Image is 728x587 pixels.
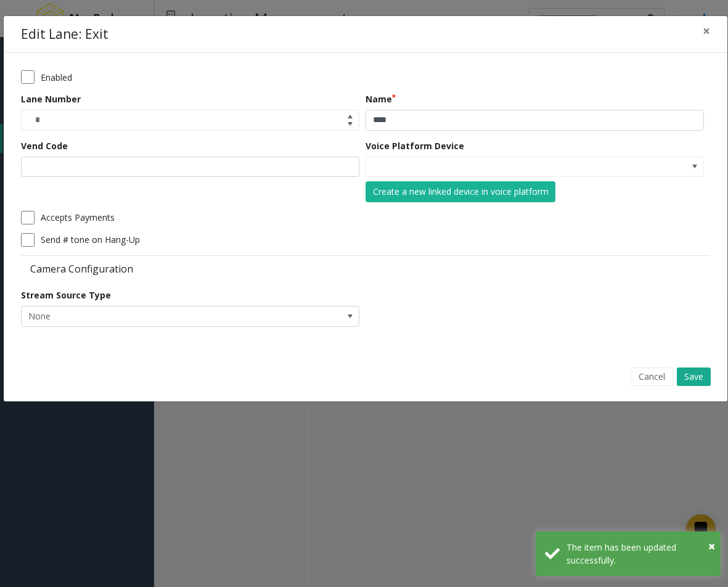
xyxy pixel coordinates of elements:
button: Cancel [631,367,673,386]
input: NO DATA FOUND [366,157,636,177]
button: Close [708,537,715,556]
button: Close [694,16,719,46]
button: Create a new linked device in voice platform [366,181,555,202]
span: × [708,538,715,554]
button: Save [677,367,711,386]
div: The item has been updated successfully. [566,541,711,567]
div: Create a new linked device in voice platform [373,185,549,198]
span: Increase value [342,110,359,120]
span: None [22,306,292,326]
label: Name [366,92,396,105]
label: Voice Platform Device [366,139,464,152]
span: × [703,22,710,39]
span: Decrease value [342,120,359,130]
label: Camera Configuration [21,262,362,276]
